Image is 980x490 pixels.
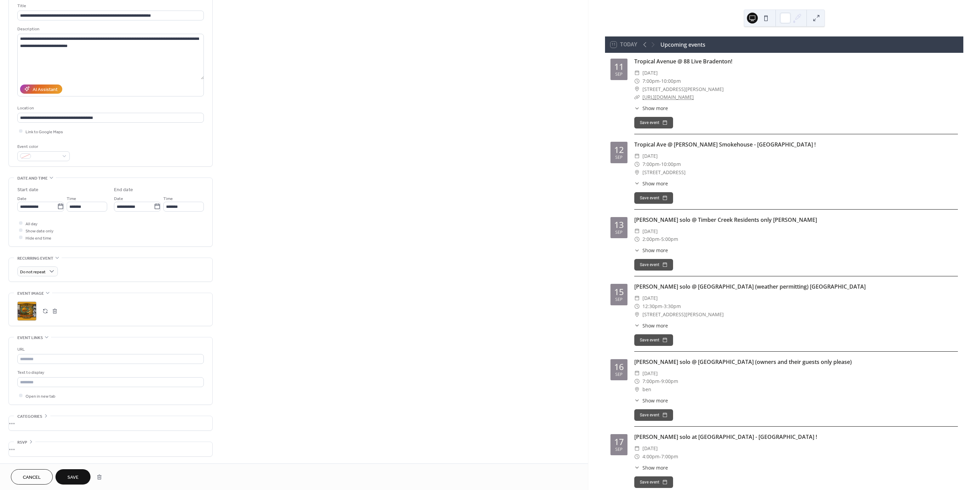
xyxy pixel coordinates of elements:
[642,105,668,112] span: Show more
[634,69,640,77] div: ​
[17,290,44,297] span: Event image
[67,474,79,481] span: Save
[642,168,686,177] span: [STREET_ADDRESS]
[634,168,640,177] div: ​
[634,322,640,329] div: ​
[634,334,673,346] button: Save event
[17,439,27,446] span: RSVP
[661,235,678,243] span: 5:00pm
[642,69,658,77] span: [DATE]
[615,447,623,452] div: Sep
[634,433,958,441] div: [PERSON_NAME] solo at [GEOGRAPHIC_DATA] - [GEOGRAPHIC_DATA] !
[642,377,659,385] span: 7:00pm
[634,247,640,254] div: ​
[614,438,624,446] div: 17
[67,195,76,202] span: Time
[20,85,62,94] button: AI Assistant
[642,77,659,85] span: 7:00pm
[634,160,640,168] div: ​
[642,235,659,243] span: 2:00pm
[664,302,681,310] span: 3:30pm
[26,234,51,242] span: Hide end time
[17,195,27,202] span: Date
[615,72,623,77] div: Sep
[17,105,202,112] div: Location
[9,416,212,430] div: •••
[55,469,91,485] button: Save
[114,195,123,202] span: Date
[634,310,640,319] div: ​
[634,464,640,471] div: ​
[9,442,212,456] div: •••
[642,152,658,160] span: [DATE]
[642,444,658,453] span: [DATE]
[614,220,624,229] div: 13
[659,377,661,385] span: -
[634,464,668,471] button: ​Show more
[634,152,640,160] div: ​
[17,346,202,353] div: URL
[661,377,678,385] span: 9:00pm
[615,372,623,377] div: Sep
[642,85,724,93] span: [STREET_ADDRESS][PERSON_NAME]
[634,93,640,101] div: ​
[642,302,662,310] span: 12:30pm
[634,235,640,243] div: ​
[634,476,673,488] button: Save event
[634,180,668,187] button: ​Show more
[634,105,668,112] button: ​Show more
[17,186,38,194] div: Start date
[642,294,658,302] span: [DATE]
[634,294,640,302] div: ​
[634,302,640,310] div: ​
[662,302,664,310] span: -
[659,453,661,461] span: -
[642,322,668,329] span: Show more
[634,227,640,235] div: ​
[17,334,43,341] span: Event links
[26,393,55,400] span: Open in new tab
[634,77,640,85] div: ​
[661,453,678,461] span: 7:00pm
[642,385,651,394] span: ben
[615,297,623,302] div: Sep
[634,117,673,128] button: Save event
[634,453,640,461] div: ​
[634,397,668,404] button: ​Show more
[642,247,668,254] span: Show more
[634,282,958,291] div: [PERSON_NAME] solo @ [GEOGRAPHIC_DATA] (weather permitting) [GEOGRAPHIC_DATA]
[661,77,681,85] span: 10:00pm
[634,377,640,385] div: ​
[659,160,661,168] span: -
[614,62,624,71] div: 11
[17,2,202,10] div: Title
[642,227,658,235] span: [DATE]
[163,195,173,202] span: Time
[660,41,705,49] div: Upcoming events
[114,186,133,194] div: End date
[634,397,640,404] div: ​
[642,180,668,187] span: Show more
[634,409,673,421] button: Save event
[642,160,659,168] span: 7:00pm
[20,268,46,276] span: Do not repeat
[614,288,624,296] div: 15
[634,105,640,112] div: ​
[17,302,36,321] div: ;
[659,77,661,85] span: -
[634,180,640,187] div: ​
[634,259,673,271] button: Save event
[642,310,724,319] span: [STREET_ADDRESS][PERSON_NAME]
[11,469,53,485] button: Cancel
[17,413,42,420] span: Categories
[634,192,673,204] button: Save event
[615,155,623,160] div: Sep
[33,86,58,93] div: AI Assistant
[659,235,661,243] span: -
[17,369,202,376] div: Text to display
[634,358,958,366] div: [PERSON_NAME] solo @ [GEOGRAPHIC_DATA] (owners and their guests only please)
[26,220,37,227] span: All day
[642,369,658,378] span: [DATE]
[661,160,681,168] span: 10:00pm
